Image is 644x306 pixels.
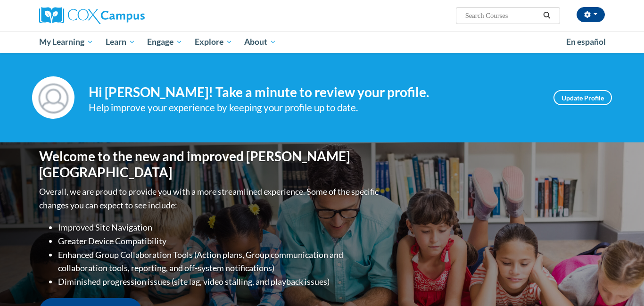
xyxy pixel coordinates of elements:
[58,234,381,248] li: Greater Device Compatibility
[58,248,381,275] li: Enhanced Group Collaboration Tools (Action plans, Group communication and collaboration tools, re...
[39,7,145,24] img: Cox Campus
[58,275,381,289] li: Diminished progression issues (site lag, video stalling, and playback issues)
[39,36,93,48] span: My Learning
[39,7,218,24] a: Cox Campus
[106,36,135,48] span: Learn
[25,31,619,53] div: Main menu
[189,31,239,53] a: Explore
[99,31,141,53] a: Learn
[239,31,283,53] a: About
[195,36,232,48] span: Explore
[577,7,605,22] button: Account Settings
[560,32,612,52] a: En español
[244,36,276,48] span: About
[141,31,189,53] a: Engage
[89,84,539,100] h4: Hi [PERSON_NAME]! Take a minute to review your profile.
[89,100,539,116] div: Help improve your experience by keeping your profile up to date.
[39,149,381,180] h1: Welcome to the new and improved [PERSON_NAME][GEOGRAPHIC_DATA]
[58,221,381,234] li: Improved Site Navigation
[33,31,99,53] a: My Learning
[540,10,554,21] button: Search
[553,90,612,105] a: Update Profile
[39,185,381,212] p: Overall, we are proud to provide you with a more streamlined experience. Some of the specific cha...
[464,10,540,21] input: Search Courses
[32,76,74,119] img: Profile Image
[147,36,182,48] span: Engage
[566,37,606,47] span: En español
